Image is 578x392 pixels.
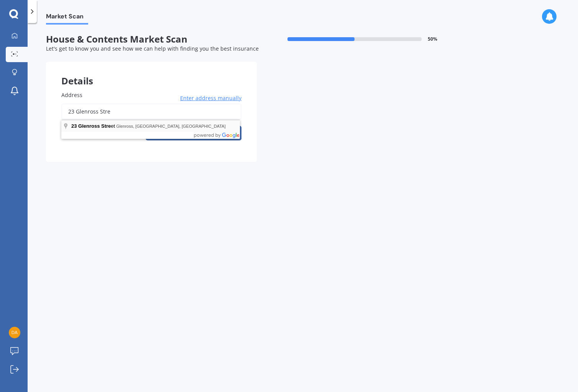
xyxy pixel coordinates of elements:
[46,62,257,85] div: Details
[46,13,88,23] span: Market Scan
[116,124,225,128] span: Glenross, [GEOGRAPHIC_DATA], [GEOGRAPHIC_DATA]
[61,91,82,99] span: Address
[46,45,259,52] span: Let's get to know you and see how we can help with finding you the best insurance
[71,123,116,129] span: et
[180,94,241,102] span: Enter address manually
[71,123,77,129] span: 23
[9,327,20,338] img: 084cbbb6167ed607e6597af71d19cdb8
[46,34,257,45] span: House & Contents Market Scan
[428,36,437,42] span: 50 %
[61,104,241,120] input: Enter address
[78,123,111,129] span: Glenross Stre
